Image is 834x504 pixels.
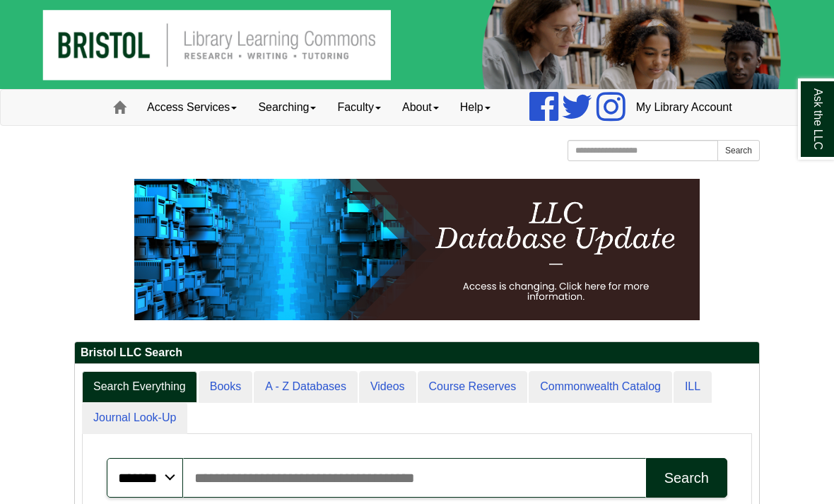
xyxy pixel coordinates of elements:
a: Course Reserves [418,371,528,403]
a: Search Everything [82,371,197,403]
a: Journal Look-Up [82,402,187,434]
a: My Library Account [625,90,743,125]
h2: Bristol LLC Search [75,342,759,364]
a: Help [450,90,501,125]
div: Search [664,470,709,486]
a: ILL [674,371,712,403]
a: Faculty [327,90,392,125]
a: A - Z Databases [254,371,358,403]
a: About [392,90,450,125]
a: Videos [359,371,416,403]
img: HTML tutorial [134,179,700,320]
a: Commonwealth Catalog [529,371,672,403]
a: Books [199,371,252,403]
button: Search [646,458,727,498]
a: Searching [247,90,327,125]
a: Access Services [136,90,247,125]
button: Search [717,140,760,161]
